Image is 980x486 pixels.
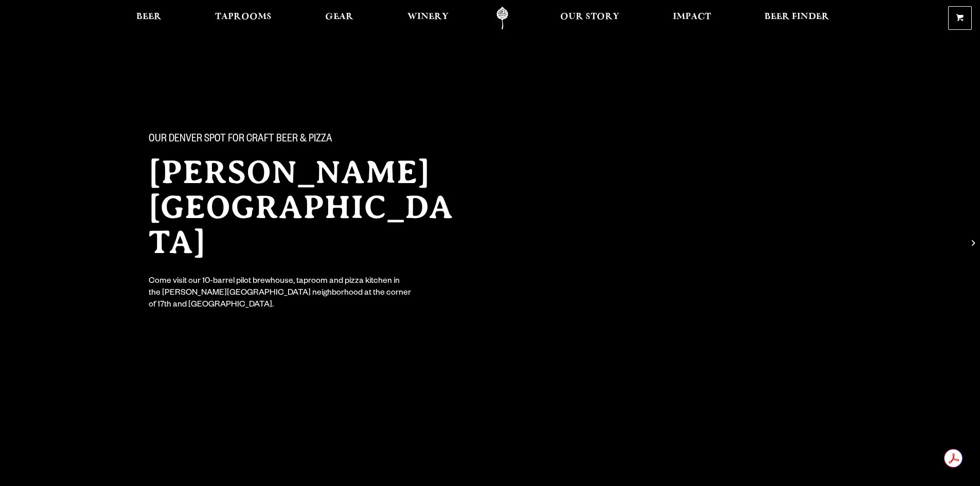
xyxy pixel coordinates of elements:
a: Our Story [554,7,626,30]
span: Our Denver spot for craft beer & pizza [149,133,332,147]
a: Gear [318,7,360,30]
span: Impact [673,13,711,21]
a: Beer [130,7,168,30]
span: Gear [325,13,353,21]
a: Odell Home [483,7,522,30]
a: Winery [401,7,455,30]
a: Impact [666,7,718,30]
a: Beer Finder [758,7,836,30]
span: Our Story [560,13,619,21]
div: Come visit our 10-barrel pilot brewhouse, taproom and pizza kitchen in the [PERSON_NAME][GEOGRAPH... [149,276,412,312]
span: Beer [136,13,162,21]
span: Beer Finder [764,13,829,21]
span: Taprooms [215,13,272,21]
a: Taprooms [208,7,278,30]
h2: [PERSON_NAME][GEOGRAPHIC_DATA] [149,155,470,260]
span: Winery [407,13,449,21]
